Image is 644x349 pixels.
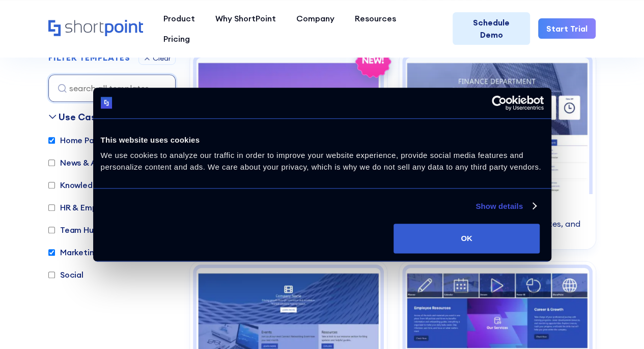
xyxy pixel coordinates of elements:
a: Show details [475,200,536,212]
label: HR & Employees Resources [48,201,165,213]
input: News & Announcement [48,159,55,166]
a: Start Trial [538,18,596,39]
input: Marketing [48,249,55,256]
img: Enterprise 1 – SharePoint Homepage Design: Modern intranet homepage for news, documents, and events. [197,58,380,194]
label: Home Pages [48,134,108,146]
label: Team Hub [48,224,99,236]
img: Intranet Layout – SharePoint Page Design: Clean intranet page with tiles, updates, and calendar. [406,58,590,194]
div: Why ShortPoint [215,12,276,24]
a: Company [286,8,345,29]
input: Social [48,272,55,278]
label: Marketing [48,246,99,258]
div: Pricing [163,33,190,45]
a: Schedule Demo [453,12,530,45]
input: search all templates [48,74,176,102]
input: Team Hub [48,227,55,233]
input: Home Pages [48,137,55,144]
a: Why ShortPoint [205,8,286,29]
a: Pricing [153,29,200,49]
div: Clear [153,55,171,62]
h2: FILTER TEMPLATES [48,53,130,63]
input: HR & Employees Resources [48,204,55,211]
a: Home [48,20,143,37]
iframe: Chat Widget [593,300,644,349]
img: logo [101,97,113,109]
div: Use Case [59,110,102,124]
label: Social [48,269,83,281]
a: Resources [345,8,406,29]
label: Knowledge Base [48,179,124,191]
div: This website uses cookies [101,134,544,146]
input: Knowledge Base [48,182,55,189]
a: Product [153,8,205,29]
label: News & Announcement [48,156,150,169]
div: Resources [355,12,396,24]
a: Usercentrics Cookiebot - opens in a new window [455,95,544,111]
button: OK [394,224,540,253]
span: We use cookies to analyze our traffic in order to improve your website experience, provide social... [101,151,541,171]
div: Company [296,12,334,24]
div: Product [163,12,195,24]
